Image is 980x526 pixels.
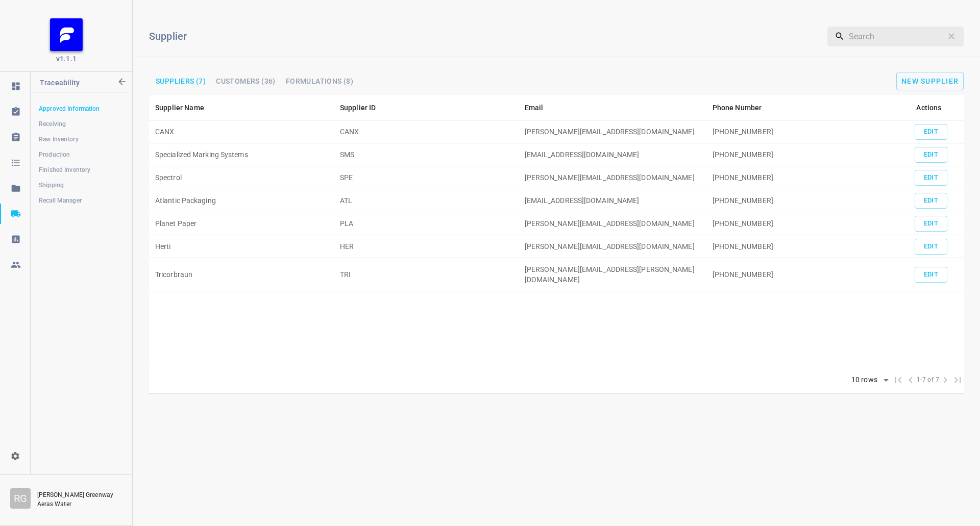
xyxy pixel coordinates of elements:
[920,126,942,138] span: Edit
[31,144,132,165] a: Production
[920,172,942,184] span: Edit
[334,212,519,235] td: PLA
[706,189,894,212] td: [PHONE_NUMBER]
[920,269,942,281] span: Edit
[920,149,942,161] span: Edit
[39,165,124,175] span: Finished Inventory
[706,212,894,235] td: [PHONE_NUMBER]
[149,166,334,189] td: Spectrol
[706,143,894,166] td: [PHONE_NUMBER]
[915,170,947,186] button: add
[706,166,894,189] td: [PHONE_NUMBER]
[915,193,947,209] button: add
[334,235,519,258] td: HER
[56,54,77,64] span: v1.1.1
[519,189,706,212] td: [EMAIL_ADDRESS][DOMAIN_NAME]
[915,216,947,232] button: add
[39,104,124,114] span: Approved Information
[915,124,947,140] button: add
[904,374,917,386] span: Previous Page
[334,189,519,212] td: ATL
[31,190,132,211] a: Recall Manager
[334,143,519,166] td: SMS
[39,134,124,144] span: Raw Inventory
[915,239,947,255] button: add
[149,120,334,143] td: CANX
[519,120,706,143] td: [PERSON_NAME][EMAIL_ADDRESS][DOMAIN_NAME]
[156,78,206,85] span: Suppliers (7)
[525,102,557,114] span: Email
[334,120,519,143] td: CANX
[915,267,947,283] button: add
[149,212,334,235] td: Planet Paper
[892,374,904,386] span: First Page
[39,119,124,129] span: Receiving
[519,143,706,166] td: [EMAIL_ADDRESS][DOMAIN_NAME]
[31,129,132,149] a: Raw Inventory
[845,372,892,388] div: 10 rows
[212,74,280,88] button: Customers (36)
[920,218,942,230] span: Edit
[31,175,132,195] a: Shipping
[706,235,894,258] td: [PHONE_NUMBER]
[896,72,964,90] button: add
[149,258,334,291] td: Tricorbraun
[39,149,124,160] span: Production
[39,195,124,206] span: Recall Manager
[149,143,334,166] td: Specialized Marking Systems
[152,74,210,88] button: Suppliers (7)
[155,102,204,114] div: Supplier Name
[706,258,894,291] td: [PHONE_NUMBER]
[920,241,942,253] span: Edit
[525,102,544,114] div: Email
[713,102,762,114] div: Phone Number
[40,72,116,96] p: Traceability
[917,375,939,385] span: 1-7 of 7
[939,374,951,386] span: Next Page
[216,78,276,85] span: Customers (36)
[519,166,706,189] td: [PERSON_NAME][EMAIL_ADDRESS][DOMAIN_NAME]
[915,147,947,163] button: add
[37,490,122,499] p: [PERSON_NAME] Greenway
[706,120,894,143] td: [PHONE_NUMBER]
[31,98,132,119] a: Approved Information
[835,31,845,41] svg: Search
[519,212,706,235] td: [PERSON_NAME][EMAIL_ADDRESS][DOMAIN_NAME]
[282,74,357,88] button: Formulations (8)
[849,26,942,46] input: Search
[149,28,681,44] h6: Supplier
[849,375,880,384] div: 10 rows
[155,102,217,114] span: Supplier Name
[901,77,959,85] span: New Supplier
[31,114,132,134] a: Receiving
[519,235,706,258] td: [PERSON_NAME][EMAIL_ADDRESS][DOMAIN_NAME]
[340,102,376,114] div: Supplier ID
[713,102,775,114] span: Phone Number
[149,235,334,258] td: Herti
[334,166,519,189] td: SPE
[334,258,519,291] td: TRI
[50,18,83,51] img: FB_Logo_Reversed_RGB_Icon.895fbf61.png
[340,102,389,114] span: Supplier ID
[286,78,353,85] span: Formulations (8)
[920,195,942,207] span: Edit
[31,160,132,180] a: Finished Inventory
[39,180,124,190] span: Shipping
[951,374,964,386] span: Last Page
[10,488,31,509] div: R G
[37,499,119,509] p: Aeras Water
[519,258,706,291] td: [PERSON_NAME][EMAIL_ADDRESS][PERSON_NAME][DOMAIN_NAME]
[149,189,334,212] td: Atlantic Packaging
